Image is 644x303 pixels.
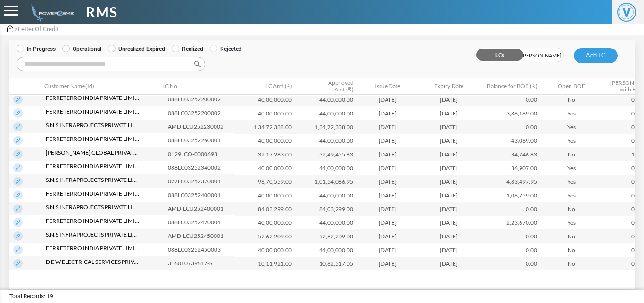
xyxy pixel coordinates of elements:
[357,106,418,120] td: [DATE]
[7,25,13,32] img: admin
[164,188,242,202] td: 088LC03252400001
[541,161,602,175] td: Yes
[172,45,203,53] label: Realized
[46,148,140,157] span: [PERSON_NAME] Global Private Limited (ACC5613989)
[357,229,418,243] td: [DATE]
[418,106,479,120] td: [DATE]
[357,161,418,175] td: [DATE]
[541,78,602,95] th: Open BOE: activate to sort column ascending
[164,215,242,229] td: 088LC03252420004
[234,134,296,147] td: 40,00,000.00
[479,134,541,147] td: 43,069.00
[18,25,58,33] span: Letter Of Credit
[541,120,602,134] td: Yes
[418,188,479,202] td: [DATE]
[234,229,296,243] td: 52,62,209.00
[357,202,418,216] td: [DATE]
[479,120,541,134] td: 0.00
[9,292,53,301] span: Total Records: 19
[479,257,541,270] td: 0.00
[13,231,23,241] img: View LC
[296,175,357,188] td: 1,01,54,086.95
[164,133,242,147] td: 088LC03252260001
[210,45,242,53] label: Rejected
[46,107,140,116] span: Ferreterro India Private Limited (ACC0005516)
[357,175,418,188] td: [DATE]
[164,92,242,106] td: 088LC03252200002
[13,204,23,213] img: View LC
[234,216,296,229] td: 40,00,000.00
[164,243,242,256] td: 088LC03252450003
[164,120,242,133] td: AMDILCU252230002
[41,78,159,95] th: Customer Name(Id): activate to sort column ascending
[479,216,541,229] td: 2,23,670.00
[357,188,418,202] td: [DATE]
[296,202,357,216] td: 84,03,299.00
[46,189,140,198] span: Ferreterro India Private Limited (ACC0005516)
[418,229,479,243] td: [DATE]
[479,106,541,120] td: 3,86,169.00
[13,122,23,131] img: View LC
[296,120,357,134] td: 1,34,72,338.00
[46,258,140,266] span: D E W Electrical Services Private Limited (ACC8650622)
[541,229,602,243] td: No
[234,78,296,95] th: LC Amt (₹): activate to sort column ascending
[13,177,23,186] img: View LC
[164,161,242,174] td: 088LC03252340002
[13,149,23,159] img: View LC
[418,147,479,161] td: [DATE]
[418,78,479,95] th: Expiry Date: activate to sort column ascending
[541,243,602,257] td: No
[296,106,357,120] td: 44,00,000.00
[357,243,418,257] td: [DATE]
[296,188,357,202] td: 44,00,000.00
[296,161,357,175] td: 44,00,000.00
[13,259,23,268] img: View LC
[617,3,636,22] span: V
[479,78,541,95] th: Balance for BOE (₹): activate to sort column ascending
[234,147,296,161] td: 32,17,283.00
[541,93,602,106] td: No
[296,257,357,270] td: 10,62,517.05
[541,134,602,147] td: Yes
[234,106,296,120] td: 40,00,000.00
[164,256,242,270] td: 316010739612-S
[418,93,479,106] td: [DATE]
[234,202,296,216] td: 84,03,299.00
[13,95,23,104] img: View LC
[46,230,140,239] span: S.n.s Infraprojects Private Limited (ACC0330207)
[418,257,479,270] td: [DATE]
[418,161,479,175] td: [DATE]
[234,120,296,134] td: 1,34,72,338.00
[46,217,140,225] span: Ferreterro India Private Limited (ACC0005516)
[62,45,101,53] label: Operational
[86,1,117,23] span: RMS
[479,161,541,175] td: 36,907.00
[357,216,418,229] td: [DATE]
[357,78,418,95] th: Issue Date: activate to sort column ascending
[479,243,541,257] td: 0.00
[479,175,541,188] td: 4,83,497.95
[13,218,23,227] img: View LC
[519,48,563,63] span: [PERSON_NAME]
[541,257,602,270] td: No
[164,229,242,243] td: AMDILCU252450001
[418,175,479,188] td: [DATE]
[418,216,479,229] td: [DATE]
[17,57,205,71] input: Search:
[46,176,140,184] span: S.n.s Infraprojects Private Limited (ACC0330207)
[541,147,602,161] td: No
[541,175,602,188] td: Yes
[164,147,242,161] td: 0129LCO-0000693
[17,45,56,53] label: In Progress
[296,243,357,257] td: 44,00,000.00
[46,94,140,102] span: Ferreterro India Private Limited (ACC0005516)
[418,134,479,147] td: [DATE]
[296,134,357,147] td: 44,00,000.00
[479,93,541,106] td: 0.00
[418,243,479,257] td: [DATE]
[159,78,234,95] th: LC No.: activate to sort column ascending
[296,78,357,95] th: Approved Amt (₹) : activate to sort column ascending
[357,93,418,106] td: [DATE]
